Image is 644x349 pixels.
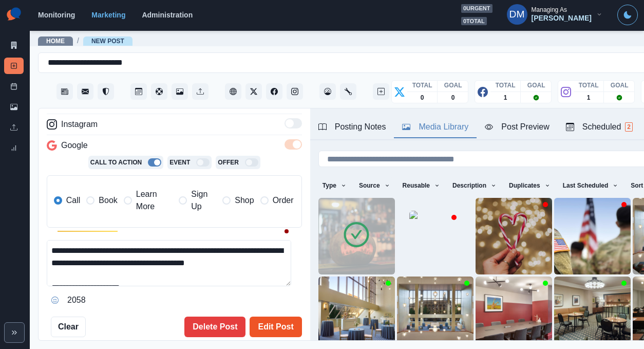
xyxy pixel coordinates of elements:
[318,198,395,274] img: nd0e31rdltqaxuntpov0
[409,211,461,262] img: nzkspwazadklsdzbuauk
[77,83,93,100] button: Messages
[235,194,254,207] span: Shop
[399,177,444,194] button: Reusable
[402,121,468,133] div: Media Library
[142,11,193,19] a: Administration
[51,317,86,337] button: Clear
[91,38,124,45] a: New Post
[319,83,336,100] button: Dashboard
[99,194,117,207] span: Book
[318,177,351,194] button: Type
[287,83,303,100] button: Instagram
[527,81,545,90] p: GOAL
[554,198,631,274] img: rutv6dnevh9ovhbd3o3p
[169,158,190,167] p: Event
[476,198,552,274] img: p5omfcwk02exswip27eh
[532,6,567,13] div: Managing As
[509,2,525,27] div: Darwin Manalo
[625,122,633,132] span: 2
[172,83,188,100] button: Media Library
[56,83,73,100] button: Stream
[579,81,599,90] p: TOTAL
[611,81,629,90] p: GOAL
[266,83,282,100] button: Facebook
[373,83,389,100] button: Create New Post
[61,139,88,152] p: Google
[340,83,356,100] button: Administration
[151,83,167,100] button: Content Pool
[412,81,432,90] p: TOTAL
[566,121,633,133] div: Scheduled
[617,5,638,25] button: Toggle Mode
[90,158,142,167] p: Call To Action
[587,93,591,102] p: 1
[461,4,493,13] span: 0 urgent
[499,4,611,25] button: Managing As[PERSON_NAME]
[4,99,24,115] a: Media Library
[504,93,507,102] p: 1
[559,177,623,194] button: Last Scheduled
[4,322,25,343] button: Expand
[448,177,501,194] button: Description
[505,177,555,194] button: Duplicates
[4,78,24,95] a: Post Schedule
[4,119,24,136] a: Uploads
[318,121,386,133] div: Posting Notes
[461,17,487,26] span: 0 total
[4,58,24,74] a: New Post
[355,177,394,194] button: Source
[130,83,147,100] button: Post Schedule
[496,81,516,90] p: TOTAL
[4,37,24,53] a: Marketing Summary
[61,118,98,131] p: Instagram
[98,83,114,100] button: Reviews
[77,35,79,46] span: /
[38,11,75,19] a: Monitoring
[191,188,216,213] span: Sign Up
[485,121,549,133] div: Post Preview
[67,294,86,306] p: 2058
[532,14,592,23] div: [PERSON_NAME]
[192,83,209,100] button: Uploads
[273,194,294,207] span: Order
[47,292,63,308] button: Opens Emoji Picker
[218,158,239,167] p: Offer
[245,83,262,100] button: Twitter
[451,93,455,102] p: 0
[91,11,125,19] a: Marketing
[184,317,245,337] button: Delete Post
[4,140,24,156] a: Review Summary
[421,93,424,102] p: 0
[444,81,462,90] p: GOAL
[250,317,301,337] button: Edit Post
[38,35,132,46] nav: breadcrumb
[46,38,65,45] a: Home
[225,83,241,100] button: Client Website
[136,188,173,213] span: Learn More
[66,194,81,207] span: Call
